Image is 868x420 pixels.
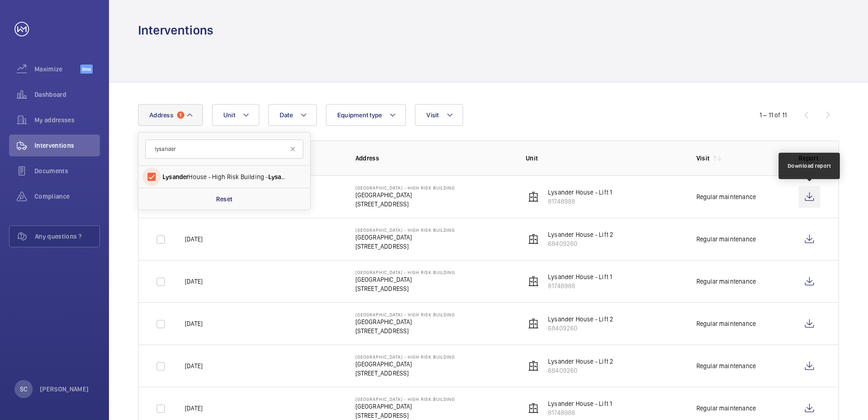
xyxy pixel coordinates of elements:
[528,191,539,202] img: elevator.svg
[696,277,756,286] div: Regular maintenance
[759,110,787,120] div: 1 – 11 of 11
[696,319,756,328] div: Regular maintenance
[326,104,406,126] button: Equipment type
[268,173,294,180] span: Lysander
[40,385,89,394] p: [PERSON_NAME]
[212,104,259,126] button: Unit
[526,154,682,163] p: Unit
[163,172,287,181] span: House - High Risk Building - [STREET_ADDRESS]
[355,354,455,360] p: [GEOGRAPHIC_DATA] - High Risk Building
[355,284,455,293] p: [STREET_ADDRESS]
[138,22,213,39] h1: Interventions
[35,166,100,175] span: Documents
[337,111,382,119] span: Equipment type
[280,111,293,119] span: Date
[355,200,455,209] p: [STREET_ADDRESS]
[35,115,100,125] span: My addresses
[696,154,710,163] p: Visit
[355,326,455,335] p: [STREET_ADDRESS]
[548,315,613,324] p: Lysander House - Lift 2
[355,190,455,200] p: [GEOGRAPHIC_DATA]
[696,361,756,370] div: Regular maintenance
[355,402,455,411] p: [GEOGRAPHIC_DATA]
[548,197,612,206] p: 81748988
[20,385,27,394] p: SC
[80,65,93,74] span: Beta
[355,227,455,233] p: [GEOGRAPHIC_DATA] - High Risk Building
[548,230,613,239] p: Lysander House - Lift 2
[223,111,235,119] span: Unit
[528,403,539,414] img: elevator.svg
[696,192,756,201] div: Regular maintenance
[548,357,613,366] p: Lysander House - Lift 2
[696,404,756,413] div: Regular maintenance
[355,154,512,163] p: Address
[35,90,100,99] span: Dashboard
[149,111,173,119] span: Address
[185,277,202,286] p: [DATE]
[185,404,202,413] p: [DATE]
[355,360,455,369] p: [GEOGRAPHIC_DATA]
[528,276,539,287] img: elevator.svg
[788,162,831,170] div: Download report
[355,270,455,275] p: [GEOGRAPHIC_DATA] - High Risk Building
[355,275,455,284] p: [GEOGRAPHIC_DATA]
[528,234,539,245] img: elevator.svg
[185,361,202,370] p: [DATE]
[355,312,455,317] p: [GEOGRAPHIC_DATA] - High Risk Building
[268,104,317,126] button: Date
[548,366,613,375] p: 68409260
[177,111,184,119] span: 1
[35,65,80,74] span: Maximize
[548,399,612,408] p: Lysander House - Lift 1
[35,192,100,201] span: Compliance
[415,104,463,126] button: Visit
[696,235,756,244] div: Regular maintenance
[355,242,455,251] p: [STREET_ADDRESS]
[548,188,612,197] p: Lysander House - Lift 1
[355,411,455,420] p: [STREET_ADDRESS]
[138,104,203,126] button: Address1
[355,185,455,190] p: [GEOGRAPHIC_DATA] - High Risk Building
[185,319,202,328] p: [DATE]
[145,140,303,159] input: Search by address
[548,281,612,290] p: 81748988
[528,360,539,371] img: elevator.svg
[355,233,455,242] p: [GEOGRAPHIC_DATA]
[548,324,613,333] p: 68409260
[35,232,99,241] span: Any questions ?
[355,369,455,378] p: [STREET_ADDRESS]
[163,173,188,180] span: Lysander
[548,408,612,417] p: 81748988
[548,272,612,281] p: Lysander House - Lift 1
[528,318,539,329] img: elevator.svg
[355,396,455,402] p: [GEOGRAPHIC_DATA] - High Risk Building
[355,317,455,326] p: [GEOGRAPHIC_DATA]
[426,111,439,119] span: Visit
[35,141,100,150] span: Interventions
[185,235,202,244] p: [DATE]
[216,195,233,204] p: Reset
[548,239,613,248] p: 68409260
